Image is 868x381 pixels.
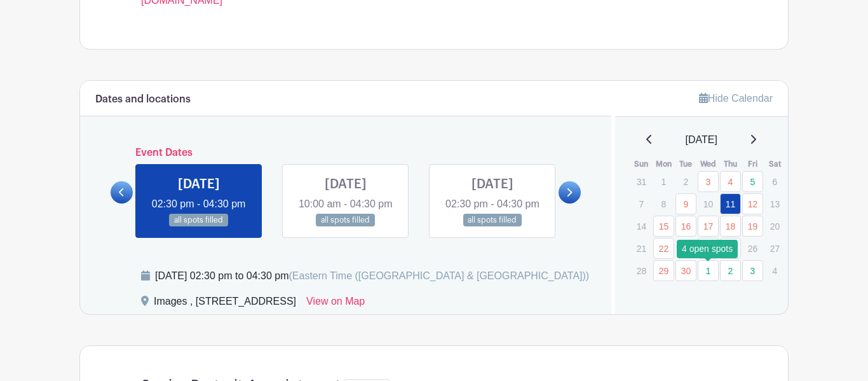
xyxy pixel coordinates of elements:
p: 13 [764,194,785,214]
p: 27 [764,239,785,258]
a: 2 [720,260,741,281]
a: 30 [675,260,696,281]
p: 14 [631,216,652,236]
span: (Eastern Time ([GEOGRAPHIC_DATA] & [GEOGRAPHIC_DATA])) [288,270,589,281]
p: 28 [631,261,652,281]
p: 8 [653,194,674,214]
a: 3 [742,260,763,281]
div: Images , [STREET_ADDRESS] [154,294,296,314]
a: 5 [742,171,763,192]
a: 17 [698,216,719,237]
p: 4 [764,261,785,281]
p: 26 [742,239,763,258]
a: 29 [653,260,674,281]
div: [DATE] 02:30 pm to 04:30 pm [155,268,589,284]
a: View on Map [306,294,365,314]
a: 22 [653,238,674,259]
a: 4 [720,171,741,192]
a: 3 [698,171,719,192]
p: 2 [675,172,696,191]
th: Mon [653,158,675,170]
th: Wed [697,158,719,170]
h6: Event Dates [133,147,559,159]
a: 12 [742,193,763,214]
p: 7 [631,194,652,214]
p: 21 [631,239,652,258]
th: Fri [742,158,764,170]
p: 20 [764,216,785,236]
a: 19 [742,216,763,237]
div: 4 open spots [677,240,738,258]
p: 10 [698,194,719,214]
a: 9 [675,193,696,214]
a: 15 [653,216,674,237]
span: [DATE] [686,132,717,148]
p: 23 [675,239,696,258]
th: Sun [630,158,653,170]
a: 18 [720,216,741,237]
p: 6 [764,172,785,191]
a: 16 [675,216,696,237]
th: Thu [719,158,742,170]
a: 1 [698,260,719,281]
th: Sat [764,158,786,170]
a: Hide Calendar [699,93,773,104]
p: 1 [653,172,674,191]
a: 11 [720,193,741,214]
h6: Dates and locations [95,94,191,106]
p: 31 [631,172,652,191]
th: Tue [675,158,697,170]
